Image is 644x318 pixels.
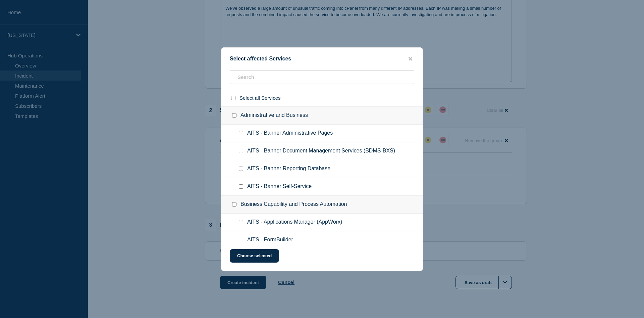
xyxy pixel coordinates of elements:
div: Business Capability and Process Automation [221,196,423,214]
span: AITS - Banner Reporting Database [247,166,330,172]
button: close button [407,56,414,62]
input: Administrative and Business checkbox [232,113,236,118]
input: AITS - Applications Manager (AppWorx) checkbox [239,220,243,224]
span: AITS - Banner Self-Service [247,183,312,190]
input: AITS - Banner Document Management Services (BDMS-BXS) checkbox [239,149,243,153]
input: AITS - Banner Reporting Database checkbox [239,167,243,171]
input: AITS - Banner Self-Service checkbox [239,184,243,189]
button: Choose selected [230,249,279,263]
input: AITS - FormBuilder checkbox [239,238,243,242]
input: AITS - Banner Administrative Pages checkbox [239,131,243,135]
div: Select affected Services [221,56,423,62]
div: Administrative and Business [221,106,423,125]
input: Search [230,70,414,84]
span: AITS - FormBuilder [247,237,293,243]
input: Business Capability and Process Automation checkbox [232,202,236,207]
input: select all checkbox [231,96,235,100]
span: AITS - Banner Document Management Services (BDMS-BXS) [247,148,395,154]
span: Select all Services [239,95,281,101]
span: AITS - Banner Administrative Pages [247,130,333,137]
span: AITS - Applications Manager (AppWorx) [247,219,342,226]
